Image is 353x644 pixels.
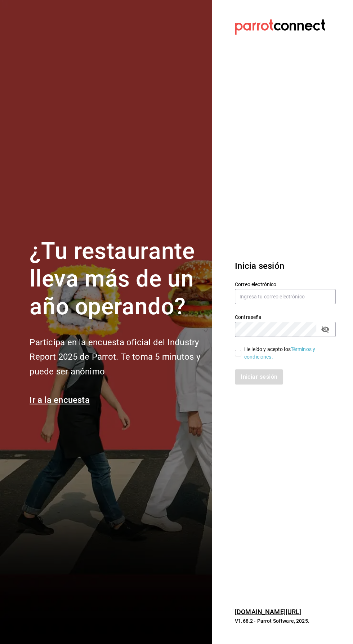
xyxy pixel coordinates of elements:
label: Correo electrónico [235,282,336,287]
input: Ingresa tu correo electrónico [235,289,336,304]
label: Contraseña [235,315,336,320]
h3: Inicia sesión [235,259,336,272]
button: passwordField [319,323,331,336]
a: [DOMAIN_NAME][URL] [235,608,301,616]
a: Ir a la encuesta [30,395,90,405]
div: He leído y acepto los [244,346,330,361]
h1: ¿Tu restaurante lleva más de un año operando? [30,237,203,320]
h2: Participa en la encuesta oficial del Industry Report 2025 de Parrot. Te toma 5 minutos y puede se... [30,335,203,379]
p: V1.68.2 - Parrot Software, 2025. [235,617,336,625]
